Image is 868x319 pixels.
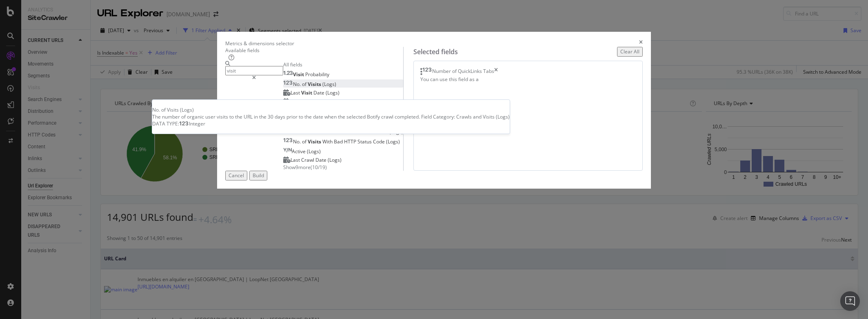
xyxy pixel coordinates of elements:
[225,171,247,180] button: Cancel
[840,291,860,311] div: Open Intercom Messenger
[302,81,308,88] span: of
[301,89,313,96] span: Visit
[152,106,510,113] div: No. of Visits (Logs)
[253,172,264,179] div: Build
[225,47,403,54] div: Available fields
[386,138,400,145] span: (Logs)
[357,138,373,145] span: Status
[225,40,294,47] div: Metrics & dimensions selector
[292,148,307,155] span: Active
[334,138,344,145] span: Bad
[322,81,336,88] span: (Logs)
[420,68,636,76] div: Number of QuickLinks Tabstimes
[291,98,302,105] span: First
[334,128,347,135] span: Good
[293,128,302,135] span: No.
[432,68,494,76] div: Number of QuickLinks Tabs
[314,98,326,105] span: Date
[291,156,301,163] span: Last
[283,164,311,171] span: Show 9 more
[302,98,314,105] span: Visit
[328,156,342,163] span: (Logs)
[152,120,179,127] span: DATA TYPE:
[313,89,326,96] span: Date
[413,47,458,57] div: Selected fields
[639,40,643,47] div: times
[373,138,386,145] span: Code
[376,128,389,135] span: Code
[307,148,321,155] span: (Logs)
[308,128,322,135] span: Visits
[189,120,205,127] span: Integer
[283,61,403,68] div: All fields
[347,128,361,135] span: HTTP
[293,81,302,88] span: No.
[344,138,357,145] span: HTTP
[494,68,498,76] div: times
[308,81,322,88] span: Visits
[301,156,315,163] span: Crawl
[308,138,322,145] span: Visits
[291,89,301,96] span: Last
[249,171,267,180] button: Build
[152,113,510,120] div: The number of organic user visits to the URL in the 30 days prior to the date when the selected B...
[225,66,283,75] input: Search by field name
[302,128,308,135] span: of
[217,32,651,188] div: modal
[293,71,305,78] span: Visit
[305,71,329,78] span: Probability
[322,138,334,145] span: With
[361,128,376,135] span: Status
[326,98,340,105] span: (Logs)
[293,138,302,145] span: No.
[617,47,643,56] button: Clear All
[389,128,403,135] span: (Logs)
[322,128,334,135] span: With
[420,76,636,83] div: You can use this field as a
[229,172,244,179] div: Cancel
[311,164,327,171] span: ( 10 / 19 )
[315,156,328,163] span: Date
[620,48,639,55] div: Clear All
[326,89,340,96] span: (Logs)
[302,138,308,145] span: of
